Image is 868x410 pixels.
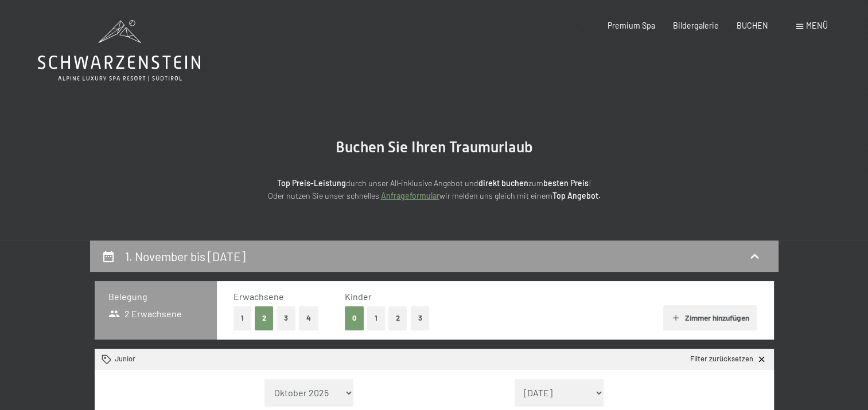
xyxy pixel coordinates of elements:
button: 4 [299,306,318,330]
span: Erwachsene [233,291,284,302]
h3: Belegung [108,290,203,303]
button: 3 [277,306,296,330]
button: Zimmer hinzufügen [663,305,757,330]
button: 0 [345,306,364,330]
a: Bildergalerie [673,21,719,30]
a: Filter zurücksetzen [690,354,766,364]
p: durch unser All-inklusive Angebot und zum ! Oder nutzen Sie unser schnelles wir melden uns gleich... [182,177,687,203]
strong: besten Preis [543,178,589,188]
button: 1 [233,306,251,330]
span: Menü [806,21,828,30]
strong: Top Preis-Leistung [277,178,346,188]
button: 1 [367,306,385,330]
a: Premium Spa [608,21,655,30]
button: 3 [411,306,430,330]
a: BUCHEN [737,21,768,30]
span: Kinder [345,291,372,302]
div: Junior [102,354,135,364]
strong: Top Angebot. [552,191,601,200]
h2: 1. November bis [DATE] [125,249,246,263]
span: Buchen Sie Ihren Traumurlaub [336,139,533,156]
svg: Zimmer [102,354,111,364]
strong: direkt buchen [478,178,528,188]
button: 2 [388,306,407,330]
button: 2 [255,306,274,330]
a: Anfrageformular [381,191,439,200]
span: 2 Erwachsene [108,307,182,320]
